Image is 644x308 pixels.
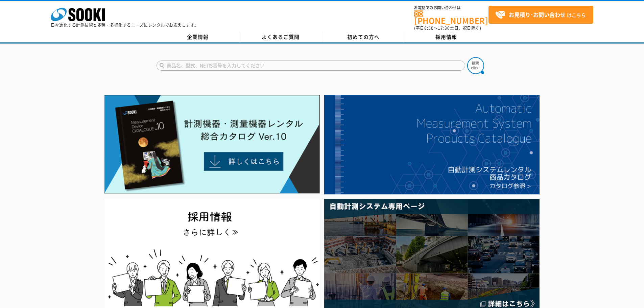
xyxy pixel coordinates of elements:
[322,32,405,42] a: 初めての方へ
[324,95,540,194] img: 自動計測システムカタログ
[347,33,380,41] span: 初めての方へ
[467,57,484,74] img: btn_search.png
[438,25,450,31] span: 17:30
[405,32,488,42] a: 採用情報
[495,10,586,20] span: はこちら
[414,10,488,24] a: [PHONE_NUMBER]
[157,32,239,42] a: 企業情報
[488,6,593,24] a: お見積り･お問い合わせはこちら
[424,25,434,31] span: 8:50
[157,61,465,71] input: 商品名、型式、NETIS番号を入力してください
[414,6,488,10] span: お電話でのお問い合わせは
[104,95,320,194] img: Catalog Ver10
[414,25,481,31] span: (平日 ～ 土日、祝日除く)
[239,32,322,42] a: よくあるご質問
[509,10,566,19] strong: お見積り･お問い合わせ
[51,23,199,27] p: 日々進化する計測技術と多種・多様化するニーズにレンタルでお応えします。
